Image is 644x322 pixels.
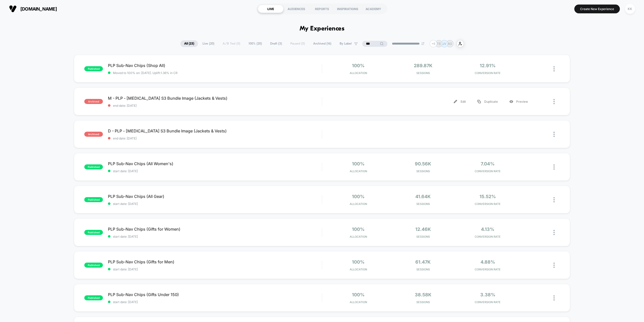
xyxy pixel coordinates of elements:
[9,5,17,13] img: Visually logo
[108,300,322,304] span: start date: [DATE]
[415,227,431,232] span: 12.46k
[477,100,481,103] img: menu
[108,292,322,297] span: PLP Sub-Nav Chips (Gifts Under 150)
[392,71,454,75] span: Sessions
[457,202,519,206] span: CONVERSION RATE
[352,292,365,297] span: 100%
[479,194,496,199] span: 15.52%
[448,42,452,46] p: AG
[350,268,367,271] span: Allocation
[84,66,103,71] span: published
[457,300,519,304] span: CONVERSION RATE
[335,5,360,13] div: INSPIRATIONS
[108,235,322,238] span: start date: [DATE]
[84,132,103,137] span: archived
[258,5,284,13] div: LIVE
[350,300,367,304] span: Allocation
[108,194,322,199] span: PLP Sub-Nav Chips (All Gear)
[457,169,519,173] span: CONVERSION RATE
[392,268,454,271] span: Sessions
[392,300,454,304] span: Sessions
[553,263,555,268] img: close
[392,202,454,206] span: Sessions
[553,230,555,235] img: close
[553,164,555,170] img: close
[108,161,322,166] span: PLP Sub-Nav Chips (All Women's)
[108,202,322,206] span: start date: [DATE]
[108,63,322,68] span: PLP Sub-Nav Chips (Shop All)
[108,169,322,173] span: start date: [DATE]
[421,42,424,45] img: end
[457,71,519,75] span: CONVERSION RATE
[392,235,454,238] span: Sessions
[266,40,286,47] span: Draft ( 3 )
[454,100,457,103] img: menu
[414,63,432,68] span: 289.87k
[300,25,345,32] h1: My Experiences
[352,259,365,265] span: 100%
[113,71,178,75] span: Moved to 100% on: [DATE] . Uplift: 1.36% in CR
[480,259,495,265] span: 4.88%
[108,104,322,108] span: end date: [DATE]
[350,71,367,75] span: Allocation
[553,295,555,301] img: close
[392,169,454,173] span: Sessions
[352,194,365,199] span: 100%
[481,227,494,232] span: 4.13%
[415,194,431,199] span: 41.64k
[8,5,58,13] button: [DOMAIN_NAME]
[309,40,335,47] span: Archived ( 16 )
[199,40,218,47] span: Live ( 20 )
[352,161,365,166] span: 100%
[504,96,534,107] div: Preview
[284,5,309,13] div: AUDIENCES
[480,292,495,297] span: 3.38%
[245,40,266,47] span: 100% ( 20 )
[472,96,504,107] div: Duplicate
[480,63,496,68] span: 12.91%
[457,268,519,271] span: CONVERSION RATE
[352,63,365,68] span: 100%
[108,267,322,271] span: start date: [DATE]
[84,230,103,235] span: published
[350,169,367,173] span: Allocation
[574,5,620,13] button: Create New Experience
[624,4,636,14] button: KK
[108,259,322,264] span: PLP Sub-Nav Chips (Gifts for Men)
[442,42,446,46] p: JV
[84,263,103,268] span: published
[84,197,103,202] span: published
[430,40,437,47] div: + 6
[84,295,103,300] span: published
[108,128,322,133] span: D - PLP - [MEDICAL_DATA] S3 Bundle Image (Jackets & Vests)
[625,4,635,14] div: KK
[20,6,57,12] span: [DOMAIN_NAME]
[340,42,352,46] span: By Label
[108,96,322,101] span: M - PLP - [MEDICAL_DATA] S3 Bundle Image (Jackets & Vests)
[309,5,335,13] div: REPORTS
[360,5,386,13] div: ACADEMY
[553,197,555,202] img: close
[415,161,431,166] span: 90.56k
[180,40,198,47] span: All ( 23 )
[448,96,472,107] div: Edit
[415,292,431,297] span: 38.58k
[352,227,365,232] span: 100%
[553,66,555,71] img: close
[437,42,441,46] p: TB
[350,235,367,238] span: Allocation
[481,161,495,166] span: 7.04%
[84,164,103,169] span: published
[108,227,322,232] span: PLP Sub-Nav Chips (Gifts for Women)
[553,132,555,137] img: close
[457,235,519,238] span: CONVERSION RATE
[108,136,322,140] span: end date: [DATE]
[415,259,431,265] span: 61.47k
[84,99,103,104] span: archived
[553,99,555,104] img: close
[350,202,367,206] span: Allocation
